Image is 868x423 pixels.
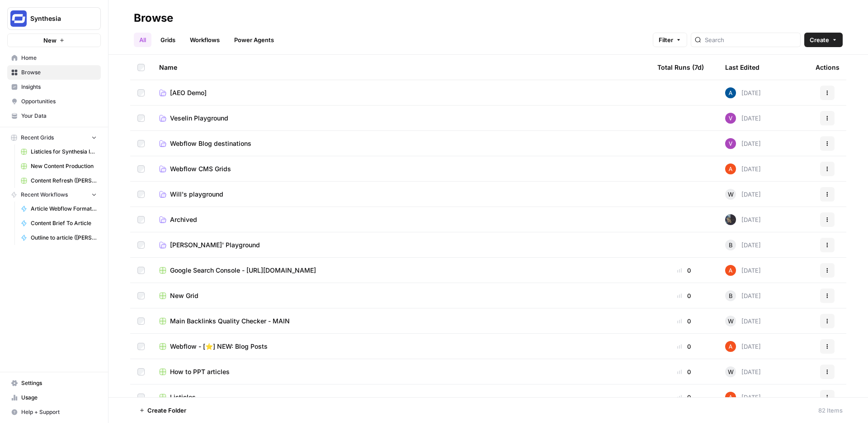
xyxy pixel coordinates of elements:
[159,367,643,376] a: How to PPT articles
[159,139,643,148] a: Webflow Blog destinations
[170,164,231,173] span: Webflow CMS Grids
[159,266,643,275] a: Google Search Console - [URL][DOMAIN_NAME]
[170,342,268,351] span: Webflow - [⭐] NEW: Blog Posts
[159,215,643,224] a: Archived
[21,83,97,91] span: Insights
[7,376,101,390] a: Settings
[184,33,225,47] a: Workflows
[725,392,761,403] div: [DATE]
[21,191,68,199] span: Recent Workflows
[17,144,101,159] a: Listicles for Synthesia Inclusion Analysis
[725,341,736,352] img: cje7zb9ux0f2nqyv5qqgv3u0jxek
[804,33,843,47] button: Create
[159,164,643,173] a: Webflow CMS Grids
[729,240,733,250] span: B
[725,316,761,327] div: [DATE]
[159,317,643,326] a: Main Backlinks Quality Checker - MAIN
[7,131,101,144] button: Recent Grids
[725,392,736,403] img: cje7zb9ux0f2nqyv5qqgv3u0jxek
[159,342,643,351] a: Webflow - [⭐] NEW: Blog Posts
[657,55,704,80] div: Total Runs (7d)
[147,406,186,415] span: Create Folder
[159,240,643,250] a: [PERSON_NAME]' Playground
[7,109,101,123] a: Your Data
[725,138,736,149] img: u5s9sr84i1zya6e83i9a0udxv2mu
[725,113,736,124] img: u5s9sr84i1zya6e83i9a0udxv2mu
[170,114,228,123] span: Veselin Playground
[725,240,761,250] div: [DATE]
[729,291,733,300] span: B
[657,393,711,402] div: 0
[170,240,260,250] span: [PERSON_NAME]' Playground
[728,317,734,326] span: W
[659,35,673,44] span: Filter
[31,177,97,185] span: Content Refresh ([PERSON_NAME])
[21,68,97,77] span: Browse
[17,202,101,216] a: Article Webflow Formatter
[170,215,197,224] span: Archived
[725,366,761,377] div: [DATE]
[728,190,734,199] span: W
[134,403,192,418] button: Create Folder
[728,367,734,376] span: W
[7,94,101,109] a: Opportunities
[7,188,101,202] button: Recent Workflows
[21,379,97,387] span: Settings
[159,55,643,80] div: Name
[725,214,736,225] img: paoqh725y1d7htyo5k8zx8sasy7f
[725,87,761,98] div: [DATE]
[725,290,761,301] div: [DATE]
[21,97,97,106] span: Opportunities
[657,317,711,326] div: 0
[657,266,711,275] div: 0
[21,134,54,142] span: Recent Grids
[818,406,843,415] div: 82 Items
[21,54,97,62] span: Home
[725,87,736,98] img: he81ibor8lsei4p3qvg4ugbvimgp
[7,7,101,30] button: Workspace: Synthesia
[31,219,97,227] span: Content Brief To Article
[725,163,761,174] div: [DATE]
[17,173,101,188] a: Content Refresh ([PERSON_NAME])
[31,162,97,170] span: New Content Production
[7,51,101,65] a: Home
[31,148,97,156] span: Listicles for Synthesia Inclusion Analysis
[21,408,97,416] span: Help + Support
[725,163,736,174] img: cje7zb9ux0f2nqyv5qqgv3u0jxek
[21,112,97,120] span: Your Data
[17,159,101,173] a: New Content Production
[134,33,151,47] a: All
[170,291,198,300] span: New Grid
[17,231,101,245] a: Outline to article ([PERSON_NAME]'s fork)
[170,317,290,326] span: Main Backlinks Quality Checker - MAIN
[21,394,97,402] span: Usage
[7,65,101,80] a: Browse
[134,11,173,25] div: Browse
[170,139,251,148] span: Webflow Blog destinations
[229,33,279,47] a: Power Agents
[159,291,643,300] a: New Grid
[725,265,736,276] img: cje7zb9ux0f2nqyv5qqgv3u0jxek
[7,80,101,94] a: Insights
[810,35,829,44] span: Create
[159,190,643,199] a: Will's playground
[725,214,761,225] div: [DATE]
[170,88,207,97] span: [AEO Demo]
[725,55,759,80] div: Last Edited
[170,190,223,199] span: Will's playground
[159,88,643,97] a: [AEO Demo]
[653,33,687,47] button: Filter
[31,205,97,213] span: Article Webflow Formatter
[170,393,196,402] span: Listicles
[7,405,101,419] button: Help + Support
[10,10,27,27] img: Synthesia Logo
[657,342,711,351] div: 0
[657,291,711,300] div: 0
[155,33,181,47] a: Grids
[30,14,85,23] span: Synthesia
[31,234,97,242] span: Outline to article ([PERSON_NAME]'s fork)
[43,36,57,45] span: New
[705,35,797,44] input: Search
[725,265,761,276] div: [DATE]
[725,189,761,200] div: [DATE]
